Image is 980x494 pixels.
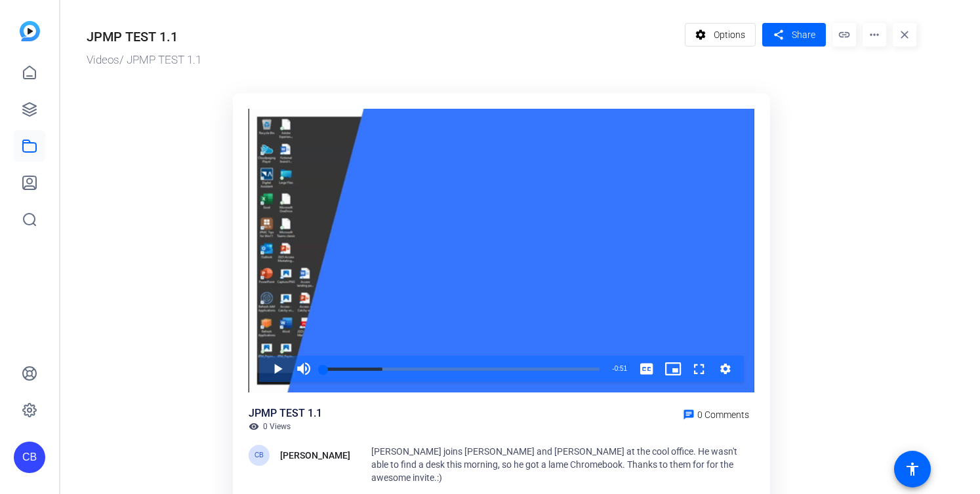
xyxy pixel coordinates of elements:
div: JPMP TEST 1.1 [87,27,178,47]
div: JPMP TEST 1.1 [249,406,322,421]
button: Options [685,23,756,47]
span: 0 Views [263,421,291,432]
div: CB [14,442,45,473]
span: [PERSON_NAME] joins [PERSON_NAME] and [PERSON_NAME] at the cool office. He wasn't able to find a ... [371,446,737,483]
img: blue-gradient.svg [20,21,40,41]
button: Captions [634,356,660,382]
span: Share [792,28,815,42]
div: / JPMP TEST 1.1 [87,52,678,69]
span: 0 Comments [697,409,749,420]
mat-icon: more_horiz [863,23,886,47]
div: Progress Bar [323,368,600,371]
mat-icon: close [893,23,916,47]
div: Video Player [249,109,754,393]
span: Options [714,22,745,47]
button: Share [762,23,826,47]
button: Mute [291,356,317,382]
mat-icon: share [770,26,786,44]
mat-icon: accessibility [905,461,920,477]
button: Fullscreen [686,356,712,382]
mat-icon: visibility [249,421,259,432]
span: 0:51 [615,365,627,372]
div: CB [249,445,270,466]
button: Picture-in-Picture [660,356,686,382]
a: Videos [87,53,119,66]
div: [PERSON_NAME] [280,447,350,463]
span: - [612,365,614,372]
a: 0 Comments [678,406,754,421]
mat-icon: chat [683,409,695,421]
button: Play [264,356,291,382]
mat-icon: link [832,23,856,47]
mat-icon: settings [693,22,709,47]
